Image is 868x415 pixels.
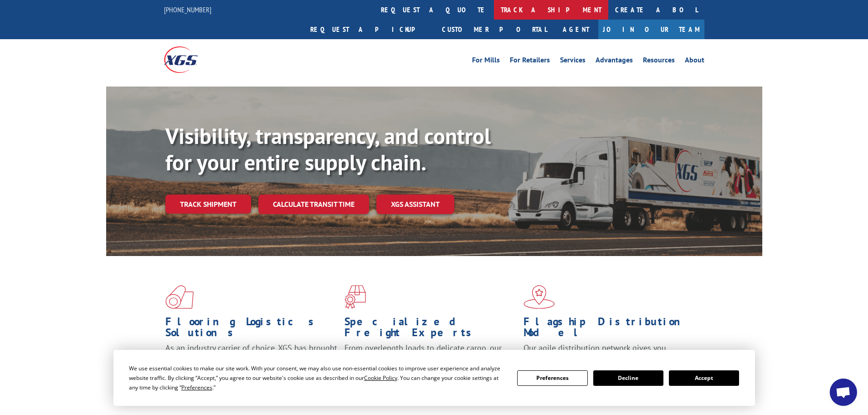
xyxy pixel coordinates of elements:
[344,316,517,343] h1: Specialized Freight Experts
[344,285,366,309] img: xgs-icon-focused-on-flooring-red
[165,122,491,176] b: Visibility, transparency, and control for your entire supply chain.
[643,56,675,67] a: Resources
[376,195,454,214] a: XGS ASSISTANT
[669,370,739,386] button: Accept
[344,343,517,383] p: From overlength loads to delicate cargo, our experienced staff knows the best way to move your fr...
[685,56,704,67] a: About
[524,343,691,364] span: Our agile distribution network gives you nationwide inventory management on demand.
[830,379,857,406] div: Open chat
[113,350,755,406] div: Cookie Consent Prompt
[598,20,704,39] a: Join Our Team
[165,316,338,343] h1: Flooring Logistics Solutions
[181,384,212,391] span: Preferences
[435,20,554,39] a: Customer Portal
[303,20,435,39] a: Request a pickup
[524,285,555,309] img: xgs-icon-flagship-distribution-model-red
[165,285,194,309] img: xgs-icon-total-supply-chain-intelligence-red
[129,364,506,392] div: We use essential cookies to make our site work. With your consent, we may also use non-essential ...
[258,195,369,214] a: Calculate transit time
[164,5,211,14] a: [PHONE_NUMBER]
[554,20,598,39] a: Agent
[593,370,663,386] button: Decline
[560,56,586,67] a: Services
[596,56,633,67] a: Advantages
[364,374,397,382] span: Cookie Policy
[165,195,251,214] a: Track shipment
[165,343,337,375] span: As an industry carrier of choice, XGS has brought innovation and dedication to flooring logistics...
[517,370,587,386] button: Preferences
[524,316,696,343] h1: Flagship Distribution Model
[472,56,500,67] a: For Mills
[510,56,550,67] a: For Retailers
